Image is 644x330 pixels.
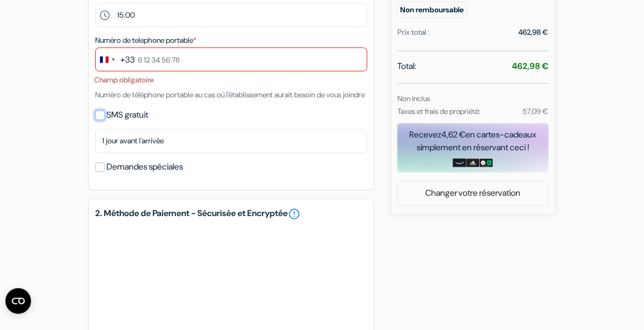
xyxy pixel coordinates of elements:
[397,94,430,104] small: Non inclus
[397,2,467,18] small: Non remboursable
[120,53,135,66] div: +33
[106,160,183,175] label: Demandes spéciales
[397,60,416,73] span: Total:
[519,27,549,38] div: 462,98 €
[453,159,466,167] img: amazon-card-no-text.png
[480,159,493,167] img: uber-uber-eats-card.png
[397,129,549,155] div: Recevez en cartes-cadeaux simplement en réservant ceci !
[106,108,148,123] label: SMS gratuit
[95,48,367,72] input: 6 12 34 56 78
[523,107,549,117] small: 57,09 €
[96,48,135,71] button: Change country, selected France (+33)
[466,159,480,167] img: adidas-card.png
[95,35,196,46] label: Numéro de telephone portable
[512,60,549,72] strong: 462,98 €
[397,27,430,38] div: Prix total :
[397,107,481,117] small: Taxes et frais de propriété:
[94,75,367,86] li: Champ obligatoire
[95,208,367,221] h5: 2. Méthode de Paiement - Sécurisée et Encryptée
[288,208,301,221] a: error_outline
[442,129,466,141] span: 4,62 €
[5,288,31,314] button: Ouvrir le widget CMP
[95,90,365,100] small: Numéro de téléphone portable au cas où l'établissement aurait besoin de vous joindre
[398,183,548,204] a: Changer votre réservation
